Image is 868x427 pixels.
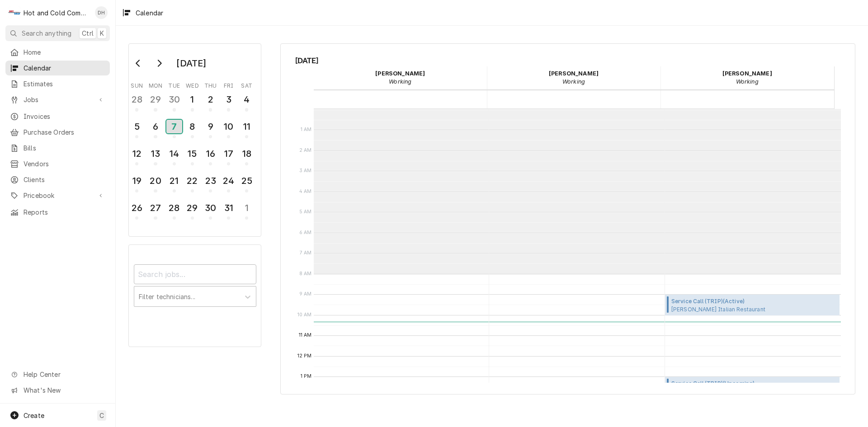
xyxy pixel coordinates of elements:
[148,147,162,160] div: 13
[24,47,105,57] span: Home
[222,147,236,160] div: 17
[130,174,144,188] div: 19
[24,112,105,121] span: Invoices
[24,95,92,104] span: Jobs
[203,93,217,106] div: 2
[297,167,314,174] span: 3 AM
[222,174,236,188] div: 24
[487,66,660,89] div: David Harris - Working
[203,147,217,160] div: 16
[148,201,162,215] div: 27
[148,93,162,106] div: 29
[99,411,104,420] span: C
[240,174,254,188] div: 25
[297,332,314,339] span: 11 AM
[130,93,144,106] div: 28
[549,70,599,77] strong: [PERSON_NAME]
[5,156,110,171] a: Vendors
[185,201,199,215] div: 29
[238,79,256,90] th: Saturday
[24,370,104,379] span: Help Center
[129,56,147,70] button: Go to previous month
[24,8,90,18] div: Hot and Cold Commercial Kitchens, Inc.
[295,352,314,360] span: 12 PM
[5,172,110,187] a: Clients
[185,120,199,133] div: 8
[128,79,146,90] th: Sunday
[5,109,110,124] a: Invoices
[297,147,314,154] span: 2 AM
[314,66,487,89] div: Daryl Harris - Working
[5,383,110,398] a: Go to What's New
[128,244,261,347] div: Calendar Filters
[185,174,199,188] div: 22
[240,201,254,215] div: 1
[665,377,840,398] div: [Service] Service Call (TRIP) Greystone EMC 3400 Hiram Douglasville Hwy, Hiram, GA 30141 ID: JOB-...
[375,70,425,77] strong: [PERSON_NAME]
[280,43,855,394] div: Calendar Calendar
[5,188,110,203] a: Go to Pricebook
[24,79,105,89] span: Estimates
[24,127,105,137] span: Purchase Orders
[671,380,816,388] span: Service Call (TRIP) ( Upcoming )
[295,55,841,66] span: [DATE]
[185,93,199,106] div: 1
[165,79,183,90] th: Tuesday
[173,56,209,71] div: [DATE]
[297,229,314,236] span: 6 AM
[130,147,144,160] div: 12
[298,373,314,380] span: 1 PM
[298,126,314,133] span: 1 AM
[130,120,144,133] div: 5
[24,175,105,184] span: Clients
[82,28,94,38] span: Ctrl
[297,208,314,216] span: 5 AM
[665,377,840,398] div: Service Call (TRIP)(Upcoming)Greystone EMC[STREET_ADDRESS][PERSON_NAME][PERSON_NAME]
[5,76,110,91] a: Estimates
[297,291,314,298] span: 9 AM
[203,174,217,188] div: 23
[202,79,220,90] th: Thursday
[167,201,181,215] div: 28
[185,147,199,160] div: 15
[736,78,759,85] em: Working
[220,79,238,90] th: Friday
[222,93,236,106] div: 3
[295,311,314,319] span: 10 AM
[297,270,314,277] span: 8 AM
[24,385,104,395] span: What's New
[222,120,236,133] div: 10
[671,297,775,305] span: Service Call (TRIP) ( Active )
[146,79,165,90] th: Monday
[24,143,105,153] span: Bills
[722,70,772,77] strong: [PERSON_NAME]
[665,295,840,315] div: [Service] Service Call (TRIP) Ippolito's Italian Restaurant Ippolito's / 12850 Alpharetta Hwy, Al...
[5,205,110,220] a: Reports
[5,125,110,140] a: Purchase Orders
[24,159,105,169] span: Vendors
[389,78,411,85] em: Working
[148,174,162,188] div: 20
[562,78,585,85] em: Working
[665,295,840,315] div: Service Call (TRIP)(Active)[PERSON_NAME] Italian Restaurant[PERSON_NAME] / [STREET_ADDRESS]
[671,305,775,313] span: [PERSON_NAME] Italian Restaurant [PERSON_NAME] / [STREET_ADDRESS]
[297,249,314,257] span: 7 AM
[166,120,182,133] div: 7
[148,120,162,133] div: 6
[24,207,105,217] span: Reports
[240,93,254,106] div: 4
[5,25,110,41] button: Search anythingCtrlK
[167,93,181,106] div: 30
[203,201,217,215] div: 30
[5,45,110,60] a: Home
[8,6,21,19] div: Hot and Cold Commercial Kitchens, Inc.'s Avatar
[22,28,71,38] span: Search anything
[5,367,110,382] a: Go to Help Center
[240,120,254,133] div: 11
[95,6,108,19] div: DH
[128,43,261,237] div: Calendar Day Picker
[24,412,44,419] span: Create
[134,256,256,316] div: Calendar Filters
[130,201,144,215] div: 26
[24,63,105,73] span: Calendar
